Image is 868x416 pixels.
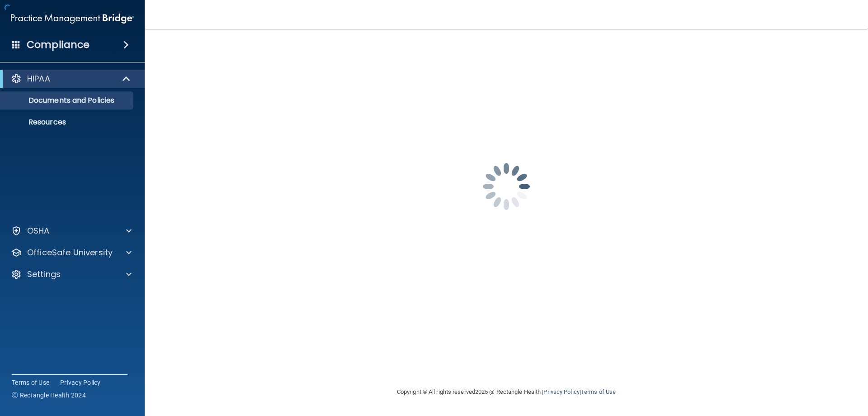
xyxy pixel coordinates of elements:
[27,247,113,258] p: OfficeSafe University
[27,269,61,280] p: Settings
[11,73,131,84] a: HIPAA
[543,388,579,395] a: Privacy Policy
[12,378,49,387] a: Terms of Use
[11,247,132,258] a: OfficeSafe University
[581,388,616,395] a: Terms of Use
[461,141,552,232] img: spinner.e123f6fc.gif
[27,38,90,51] h4: Compliance
[11,10,134,28] img: PMB logo
[341,378,671,406] div: Copyright © All rights reserved 2025 @ Rectangle Health | |
[60,378,101,387] a: Privacy Policy
[11,269,132,280] a: Settings
[6,118,129,127] p: Resources
[11,225,132,236] a: OSHA
[6,96,129,105] p: Documents and Policies
[27,73,50,84] p: HIPAA
[27,225,50,236] p: OSHA
[12,391,86,400] span: Ⓒ Rectangle Health 2024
